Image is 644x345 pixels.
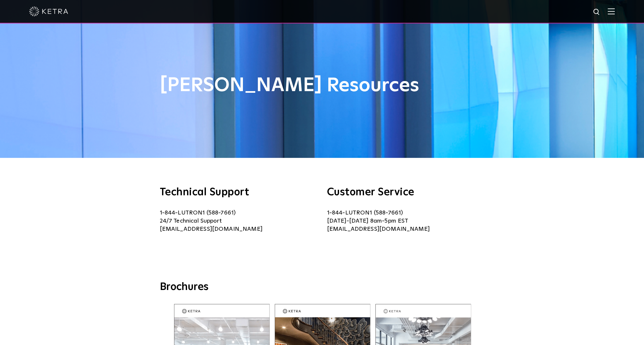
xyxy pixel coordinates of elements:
[327,187,485,198] h3: Customer Service
[160,209,317,233] p: 1-844-LUTRON1 (588-7661) 24/7 Technical Support
[29,7,68,16] img: ketra-logo-2019-white
[160,226,262,232] a: [EMAIL_ADDRESS][DOMAIN_NAME]
[160,187,317,198] h3: Technical Support
[593,8,601,16] img: search icon
[327,209,485,233] p: 1-844-LUTRON1 (588-7661) [DATE]-[DATE] 8am-5pm EST [EMAIL_ADDRESS][DOMAIN_NAME]
[160,281,485,294] h3: Brochures
[160,75,485,96] h1: [PERSON_NAME] Resources
[608,8,615,14] img: Hamburger%20Nav.svg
